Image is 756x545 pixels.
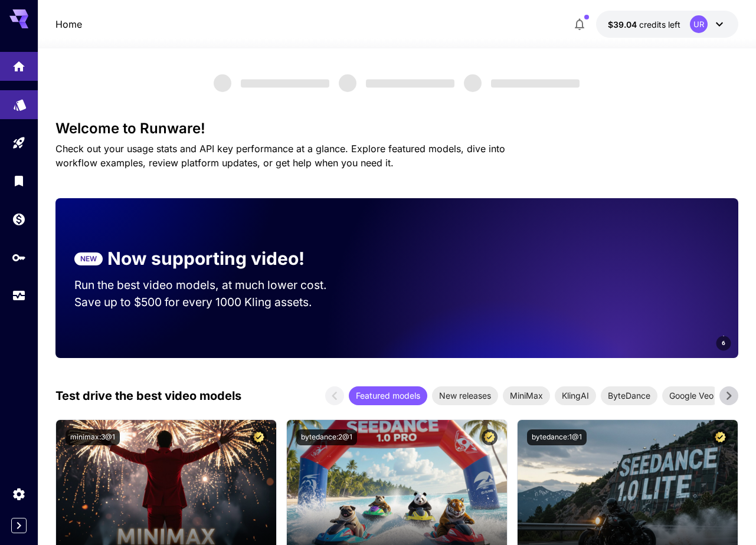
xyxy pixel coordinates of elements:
[74,294,349,311] p: Save up to $500 for every 1000 Kling assets.
[608,18,680,31] div: $39.04075
[503,389,550,402] span: MiniMax
[482,429,498,445] button: Certified Model – Vetted for best performance and includes a commercial license.
[74,277,349,294] p: Run the best video models, at much lower cost.
[601,386,657,405] div: ByteDance
[12,288,26,303] div: Usage
[12,487,26,501] div: Settings
[555,389,596,402] span: KlingAI
[432,386,498,405] div: New releases
[296,429,357,445] button: bytedance:2@1
[55,387,241,405] p: Test drive the best video models
[55,120,738,137] h3: Welcome to Runware!
[712,429,728,445] button: Certified Model – Vetted for best performance and includes a commercial license.
[722,339,725,347] span: 6
[12,212,26,226] div: Wallet
[12,136,26,150] div: Playground
[662,389,721,402] span: Google Veo
[107,245,305,272] p: Now supporting video!
[601,389,657,402] span: ByteDance
[596,11,738,38] button: $39.04075UR
[251,429,267,445] button: Certified Model – Vetted for best performance and includes a commercial license.
[12,250,26,265] div: API Keys
[11,518,27,533] button: Expand sidebar
[12,55,26,70] div: Home
[690,15,708,33] div: UR
[55,143,505,169] span: Check out your usage stats and API key performance at a glance. Explore featured models, dive int...
[503,386,550,405] div: MiniMax
[55,17,82,31] nav: breadcrumb
[349,386,427,405] div: Featured models
[12,173,26,188] div: Library
[527,429,587,445] button: bytedance:1@1
[555,386,596,405] div: KlingAI
[349,389,427,402] span: Featured models
[639,19,680,29] span: credits left
[66,429,120,445] button: minimax:3@1
[55,17,82,31] a: Home
[662,386,721,405] div: Google Veo
[13,94,27,109] div: Models
[80,254,97,264] p: NEW
[608,19,639,29] span: $39.04
[432,389,498,402] span: New releases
